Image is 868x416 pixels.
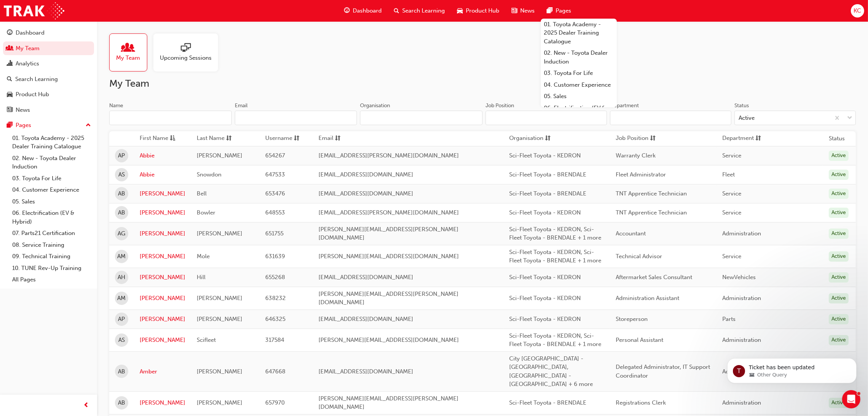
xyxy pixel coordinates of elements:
[734,102,749,110] div: Status
[265,316,285,322] span: 646325
[829,251,849,262] div: Active
[265,152,285,159] span: 654267
[556,6,571,15] span: Pages
[16,121,31,130] div: Pages
[9,132,94,152] a: 01. Toyota Academy - 2025 Dealer Training Catalogue
[7,91,13,98] span: car-icon
[197,171,221,178] span: Snowdon
[616,316,648,322] span: Storeperson
[829,272,849,283] div: Active
[3,118,94,132] button: Pages
[360,102,390,110] div: Organisation
[616,253,662,260] span: Technical Advisor
[829,398,849,408] div: Active
[9,207,94,227] a: 06. Electrification (EV & Hybrid)
[9,239,94,251] a: 08. Service Training
[197,230,242,237] span: [PERSON_NAME]
[486,111,607,125] input: Job Position
[118,294,126,303] span: AM
[541,79,617,91] a: 04. Customer Experience
[118,336,125,345] span: AS
[109,102,123,110] div: Name
[3,103,94,117] a: News
[109,78,856,90] h2: My Team
[319,134,360,143] button: Emailsorting-icon
[265,171,285,178] span: 647533
[616,295,679,302] span: Administration Assistant
[319,316,413,322] span: [EMAIL_ADDRESS][DOMAIN_NAME]
[265,274,285,281] span: 655268
[140,151,185,160] a: Abbie
[829,314,849,324] div: Active
[140,294,185,303] a: [PERSON_NAME]
[509,209,581,216] span: Sci-Fleet Toyota - KEDRON
[319,337,459,343] span: [PERSON_NAME][EMAIL_ADDRESS][DOMAIN_NAME]
[197,316,242,322] span: [PERSON_NAME]
[319,226,459,241] span: [PERSON_NAME][EMAIL_ADDRESS][PERSON_NAME][DOMAIN_NAME]
[197,134,225,143] span: Last Name
[616,134,658,143] button: Job Positionsorting-icon
[3,72,94,86] a: Search Learning
[829,293,849,303] div: Active
[545,134,551,143] span: sorting-icon
[509,190,586,197] span: Sci-Fleet Toyota - BRENDALE
[265,190,285,197] span: 653476
[123,43,133,54] span: people-icon
[7,45,13,52] span: people-icon
[842,390,860,408] iframe: Intercom live chat
[197,190,207,197] span: Bell
[509,152,581,159] span: Sci-Fleet Toyota - KEDRON
[610,111,731,125] input: Department
[722,134,754,143] span: Department
[294,134,299,143] span: sorting-icon
[344,6,350,16] span: guage-icon
[140,273,185,282] a: [PERSON_NAME]
[509,295,581,302] span: Sci-Fleet Toyota - KEDRON
[84,401,89,410] span: prev-icon
[616,209,687,216] span: TNT Apprentice Technician
[9,152,94,173] a: 02. New - Toyota Dealer Induction
[509,355,593,388] span: City [GEOGRAPHIC_DATA] - [GEOGRAPHIC_DATA], [GEOGRAPHIC_DATA] - [GEOGRAPHIC_DATA] + 6 more
[739,114,755,122] div: Active
[360,111,483,125] input: Organisation
[616,364,710,379] span: Delegated Administrator, IT Support Coordinator
[3,24,94,118] button: DashboardMy TeamAnalyticsSearch LearningProduct HubNews
[265,134,307,143] button: Usernamesorting-icon
[722,209,741,216] span: Service
[118,151,125,160] span: AP
[319,209,459,216] span: [EMAIL_ADDRESS][PERSON_NAME][DOMAIN_NAME]
[7,76,12,83] span: search-icon
[197,368,242,375] span: [PERSON_NAME]
[197,209,215,216] span: Bowler
[7,30,13,37] span: guage-icon
[541,19,617,48] a: 01. Toyota Academy - 2025 Dealer Training Catalogue
[235,102,248,110] div: Email
[616,152,656,159] span: Warranty Clerk
[509,316,581,322] span: Sci-Fleet Toyota - KEDRON
[265,230,283,237] span: 651755
[15,75,58,84] div: Search Learning
[541,67,617,79] a: 03. Toyota For Life
[109,111,232,125] input: Name
[118,252,126,261] span: AM
[616,230,646,237] span: Accountant
[722,337,761,343] span: Administration
[9,262,94,274] a: 10. TUNE Rev-Up Training
[722,399,761,406] span: Administration
[829,189,849,199] div: Active
[140,189,185,198] a: [PERSON_NAME]
[265,295,286,302] span: 638232
[486,102,514,110] div: Job Position
[509,134,543,143] span: Organisation
[829,229,849,239] div: Active
[140,252,185,261] a: [PERSON_NAME]
[829,170,849,180] div: Active
[319,253,459,260] span: [PERSON_NAME][EMAIL_ADDRESS][DOMAIN_NAME]
[722,253,741,260] span: Service
[319,291,459,306] span: [PERSON_NAME][EMAIL_ADDRESS][PERSON_NAME][DOMAIN_NAME]
[226,134,232,143] span: sorting-icon
[829,151,849,161] div: Active
[722,190,741,197] span: Service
